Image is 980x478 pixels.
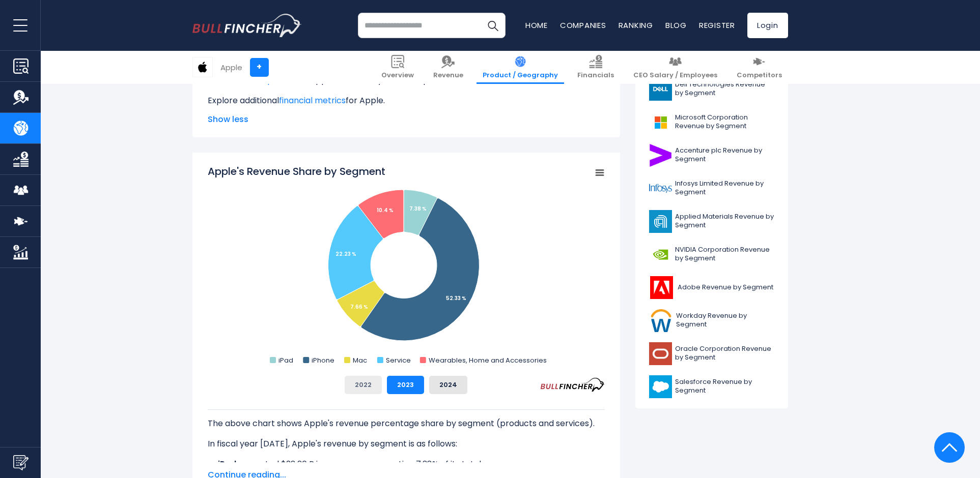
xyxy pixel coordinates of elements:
a: Accenture plc Revenue by Segment [643,141,780,169]
a: Register [699,20,735,31]
span: Infosys Limited Revenue by Segment [675,180,774,197]
a: Ranking [619,20,653,31]
a: Companies [560,20,606,31]
tspan: 10.4 % [377,206,394,214]
a: Adobe Revenue by Segment [643,274,780,302]
span: Salesforce Revenue by Segment [675,378,774,395]
span: NVIDIA Corporation Revenue by Segment [675,246,774,263]
a: Login [747,13,788,38]
p: The above chart shows Apple's revenue percentage share by segment (products and services). [208,417,605,430]
a: Go to homepage [192,14,302,37]
li: generated $28.30 B in revenue, representing 7.38% of its total revenue. [208,458,605,470]
span: Competitors [737,71,782,80]
span: CEO Salary / Employees [633,71,717,80]
text: Wearables, Home and Accessories [428,355,546,365]
img: DELL logo [649,78,672,101]
span: Oracle Corporation Revenue by Segment [675,345,774,362]
p: In fiscal year [DATE], Apple's revenue by segment is as follows: [208,438,605,450]
img: ACN logo [649,144,672,167]
a: Salesforce Revenue by Segment [643,373,780,401]
span: Workday Revenue by Segment [676,312,774,329]
span: Dell Technologies Revenue by Segment [675,80,774,98]
text: iPhone [312,355,334,365]
a: Revenue [427,51,469,84]
img: AMAT logo [649,210,672,233]
svg: Apple's Revenue Share by Segment [208,164,605,368]
a: + [250,58,269,77]
img: WDAY logo [649,309,674,332]
img: INFY logo [649,177,672,200]
span: Financials [577,71,614,80]
a: Financials [571,51,620,84]
img: bullfincher logo [192,14,302,37]
img: MSFT logo [649,111,672,134]
a: Oracle Corporation Revenue by Segment [643,340,780,368]
a: NVIDIA Corporation Revenue by Segment [643,241,780,268]
span: Applied Materials Revenue by Segment [675,213,774,230]
tspan: 7.66 % [350,303,368,311]
a: CEO Salary / Employees [627,51,723,84]
img: AAPL logo [193,57,212,77]
a: Competitors [731,51,788,84]
span: Product / Geography [483,71,558,80]
img: CRM logo [649,375,672,398]
img: NVDA logo [649,243,672,266]
tspan: 52.33 % [446,294,466,302]
text: iPad [278,355,293,365]
p: Explore additional for Apple. [208,95,605,107]
a: Dell Technologies Revenue by Segment [643,75,780,103]
a: Infosys Limited Revenue by Segment [643,174,780,202]
a: Overview [375,51,420,84]
a: Product / Geography [477,51,564,84]
span: Accenture plc Revenue by Segment [675,146,774,164]
a: Workday Revenue by Segment [643,307,780,335]
text: Mac [352,355,367,365]
img: ORCL logo [649,342,672,365]
button: Search [480,13,506,38]
tspan: Apple's Revenue Share by Segment [208,164,385,178]
button: 2024 [429,376,467,394]
img: ADBE logo [649,276,675,299]
span: Adobe Revenue by Segment [678,283,773,292]
a: Applied Materials Revenue by Segment [643,207,780,235]
span: Revenue [433,71,463,80]
span: Overview [381,71,414,80]
text: Service [385,355,410,365]
a: Home [525,20,548,31]
button: 2022 [345,376,382,394]
a: Microsoft Corporation Revenue by Segment [643,108,780,136]
a: financial metrics [279,95,346,106]
span: Show less [208,113,605,126]
tspan: 22.23 % [335,250,356,258]
span: Microsoft Corporation Revenue by Segment [675,113,774,131]
tspan: 7.38 % [409,205,427,213]
div: Apple [220,62,242,73]
b: iPad [218,458,236,470]
a: Blog [665,20,687,31]
button: 2023 [387,376,424,394]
